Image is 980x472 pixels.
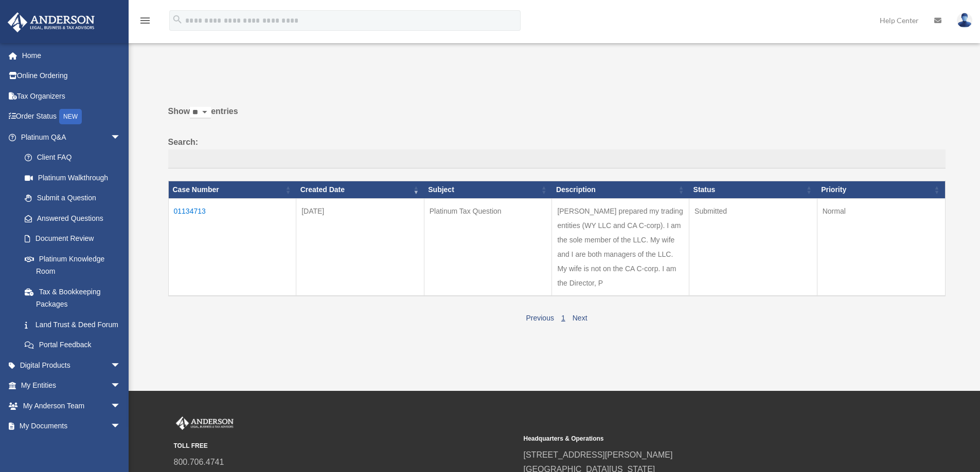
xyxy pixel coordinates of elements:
a: Platinum Q&Aarrow_drop_down [7,127,131,147]
a: Submit a Question [14,188,131,209]
th: Case Number: activate to sort column ascending [168,181,296,199]
a: Next [573,314,587,322]
td: Normal [817,198,945,296]
small: Headquarters & Operations [524,433,866,444]
a: menu [139,18,151,27]
a: Client FAQ [14,147,131,168]
span: arrow_drop_down [111,355,131,376]
span: arrow_drop_down [111,436,131,457]
span: arrow_drop_down [111,395,131,417]
a: Home [7,45,136,66]
a: 1 [561,314,565,322]
input: Search: [168,149,946,169]
select: Showentries [190,107,211,119]
td: [PERSON_NAME] prepared my trading entities (WY LLC and CA C-corp). I am the sole member of the LL... [552,198,689,296]
a: My Anderson Teamarrow_drop_down [7,395,136,416]
label: Search: [168,135,946,169]
a: Order StatusNEW [7,106,136,127]
a: 800.706.4741 [174,458,224,466]
img: Anderson Advisors Platinum Portal [174,417,236,430]
a: Platinum Walkthrough [14,167,131,188]
a: Land Trust & Deed Forum [14,314,131,335]
a: Answered Questions [14,208,126,229]
td: 01134713 [168,198,296,296]
a: Document Review [14,229,131,249]
span: arrow_drop_down [111,127,131,148]
td: [DATE] [296,198,424,296]
a: My Entitiesarrow_drop_down [7,375,136,396]
th: Subject: activate to sort column ascending [424,181,552,199]
a: Portal Feedback [14,335,131,355]
a: Online Learningarrow_drop_down [7,436,136,457]
a: Online Ordering [7,66,136,86]
th: Priority: activate to sort column ascending [817,181,945,199]
a: Previous [526,314,554,322]
i: search [172,14,183,25]
a: My Documentsarrow_drop_down [7,416,136,437]
td: Submitted [689,198,817,296]
a: Digital Productsarrow_drop_down [7,355,136,375]
a: Tax Organizers [7,86,136,106]
a: [STREET_ADDRESS][PERSON_NAME] [524,450,673,459]
img: Anderson Advisors Platinum Portal [5,12,98,32]
span: arrow_drop_down [111,416,131,437]
th: Description: activate to sort column ascending [552,181,689,199]
th: Created Date: activate to sort column ascending [296,181,424,199]
a: Platinum Knowledge Room [14,249,131,281]
small: TOLL FREE [174,441,516,451]
td: Platinum Tax Question [424,198,552,296]
i: menu [139,14,151,27]
label: Show entries [168,104,946,129]
a: Tax & Bookkeeping Packages [14,281,131,314]
img: User Pic [957,13,972,28]
div: NEW [59,109,82,124]
th: Status: activate to sort column ascending [689,181,817,199]
span: arrow_drop_down [111,375,131,397]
